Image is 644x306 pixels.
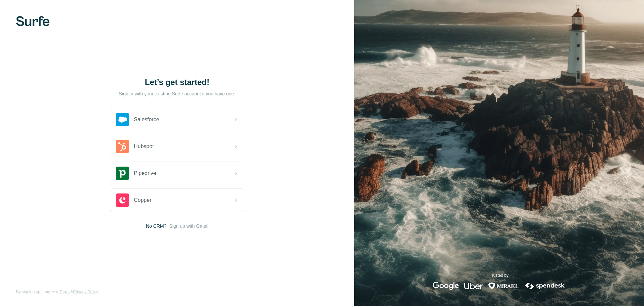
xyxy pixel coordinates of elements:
button: Sign up with Gmail [169,223,208,229]
img: mirakl's logo [488,282,519,290]
span: Copper [134,196,151,204]
img: pipedrive's logo [116,167,129,180]
h1: Let’s get started! [110,77,244,88]
p: Sign in with your existing Surfe account if you have one. [119,90,235,97]
img: hubspot's logo [116,140,129,153]
span: By signing up, I agree to & [16,289,98,295]
span: Hubspot [134,142,154,150]
span: Pipedrive [134,169,156,177]
img: copper's logo [116,193,129,207]
img: google's logo [433,282,459,290]
p: Trusted by [490,272,508,278]
img: Surfe's logo [16,16,50,26]
img: salesforce's logo [116,113,129,126]
span: No CRM? [146,223,166,229]
span: Salesforce [134,116,159,124]
img: spendesk's logo [524,282,566,290]
a: Privacy Policy [73,290,98,294]
img: uber's logo [464,282,483,290]
a: Terms [59,290,70,294]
